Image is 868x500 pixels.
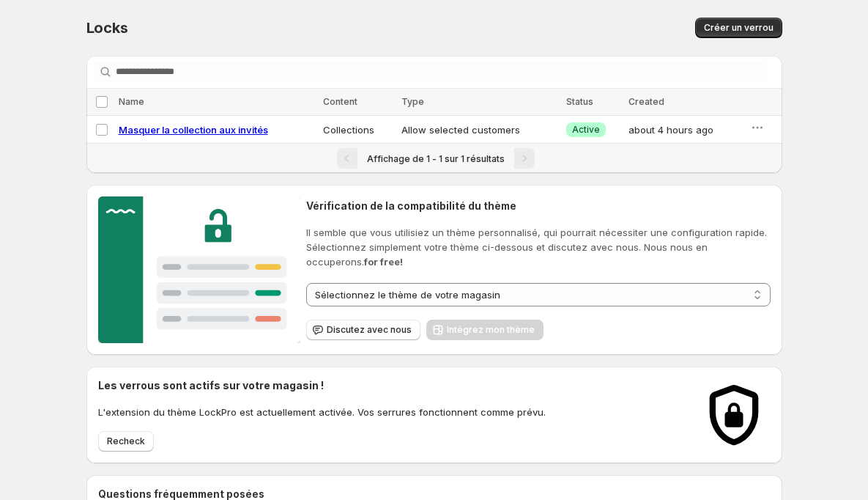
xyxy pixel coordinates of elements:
[98,431,154,452] button: Recheck
[119,124,268,136] a: Masquer la collection aux invités
[364,256,403,268] strong: for free!
[566,96,593,107] span: Status
[401,96,424,107] span: Type
[367,153,505,164] span: Affichage de 1 - 1 sur 1 résultats
[697,378,771,452] img: Locks activated
[327,324,412,336] span: Discutez avec nous
[695,18,782,38] button: Créer un verrou
[306,320,420,340] button: Discutez avec nous
[107,435,145,447] span: Recheck
[319,116,396,144] td: Collections
[86,143,782,173] nav: Pagination
[119,96,144,107] span: Name
[628,96,664,107] span: Created
[86,19,128,37] span: Locks
[572,124,600,136] span: Active
[306,225,770,269] p: Il semble que vous utilisiez un thème personnalisé, qui pourrait nécessiter une configuration rap...
[704,22,774,34] span: Créer un verrou
[98,196,301,343] img: Customer support
[98,378,546,393] h2: Les verrous sont actifs sur votre magasin !
[306,199,770,213] h2: Vérification de la compatibilité du thème
[98,405,546,419] p: L'extension du thème LockPro est actuellement activée. Vos serrures fonctionnent comme prévu.
[397,116,562,144] td: Allow selected customers
[624,116,746,144] td: about 4 hours ago
[323,96,357,107] span: Content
